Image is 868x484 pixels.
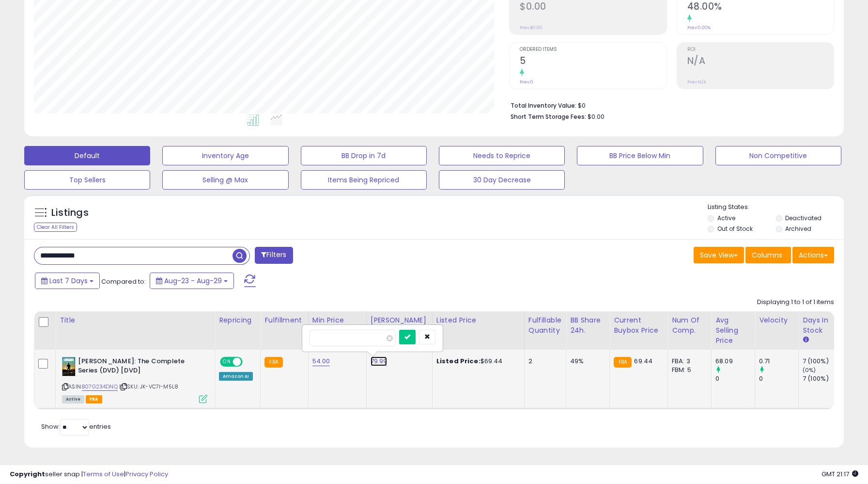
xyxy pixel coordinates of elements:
div: Listed Price [436,315,520,325]
small: (0%) [803,366,816,374]
b: [PERSON_NAME]: The Complete Series (DVD) [DVD] [78,357,196,377]
label: Active [717,214,735,222]
div: 49% [570,357,602,366]
div: Displaying 1 to 1 of 1 items [757,298,834,307]
button: Selling @ Max [162,170,288,190]
small: FBA [614,357,632,368]
div: ASIN: [62,357,207,402]
button: Needs to Reprice [439,146,565,165]
div: 7 (100%) [803,357,842,366]
small: Prev: N/A [687,79,706,85]
span: FBA [86,395,102,403]
div: 68.09 [715,357,755,366]
div: 2 [528,357,558,366]
div: Num of Comp. [672,315,707,336]
div: Amazon AI [219,372,253,381]
div: [PERSON_NAME] [371,315,428,325]
div: FBA: 3 [672,357,704,366]
label: Archived [785,225,811,233]
span: | SKU: JK-VC7I-M5L8 [119,383,178,390]
div: FBM: 5 [672,366,704,374]
div: 0.71 [759,357,798,366]
p: Listing States: [708,203,844,212]
strong: Copyright [10,469,45,479]
span: $0.00 [588,112,604,121]
b: Total Inventory Value: [511,101,576,110]
div: Min Price [312,315,362,325]
span: Last 7 Days [49,276,88,286]
h2: $0.00 [520,1,666,14]
button: Save View [694,247,744,263]
span: ON [221,358,233,366]
span: Aug-23 - Aug-29 [164,276,222,286]
span: Ordered Items [520,47,666,52]
span: Columns [752,250,782,260]
button: Inventory Age [162,146,288,165]
small: Prev: $0.00 [520,25,542,31]
div: BB Share 24h. [570,315,605,336]
button: Actions [792,247,834,263]
span: OFF [241,358,257,366]
button: Aug-23 - Aug-29 [150,273,234,289]
div: Fulfillable Quantity [528,315,562,336]
button: Default [24,146,150,165]
small: FBA [264,357,282,368]
button: Items Being Repriced [301,170,427,190]
span: 2025-09-6 21:17 GMT [821,469,858,479]
span: 69.44 [634,356,652,366]
label: Out of Stock [717,225,753,233]
a: 79.99 [371,356,387,366]
span: All listings currently available for purchase on Amazon [62,395,84,403]
div: $69.44 [436,357,517,366]
h2: 48.00% [687,1,834,14]
img: 41Utv5GCb1L._SL40_.jpg [62,357,76,376]
div: 0 [759,374,798,383]
b: Short Term Storage Fees: [511,113,586,121]
div: Days In Stock [803,315,838,336]
button: Columns [745,247,791,263]
div: Avg Selling Price [715,315,751,346]
b: Listed Price: [436,356,480,366]
h5: Listings [51,206,89,220]
span: Show: entries [41,422,111,431]
a: 54.00 [312,356,330,366]
div: 7 (100%) [803,374,842,383]
div: 0 [715,374,755,383]
li: $0 [511,99,827,111]
button: Filters [255,247,293,264]
div: Fulfillment [264,315,304,325]
h2: N/A [687,55,834,68]
button: Last 7 Days [35,273,100,289]
div: Current Buybox Price [614,315,664,336]
small: Prev: 0 [520,79,533,85]
a: B07G234DNQ [82,383,118,391]
a: Terms of Use [83,469,124,479]
div: Title [60,315,211,325]
small: Prev: 0.00% [687,25,711,31]
button: BB Drop in 7d [301,146,427,165]
button: Top Sellers [24,170,150,190]
div: Clear All Filters [34,223,77,232]
a: Privacy Policy [125,469,168,479]
button: BB Price Below Min [577,146,703,165]
span: Compared to: [101,277,146,286]
button: 30 Day Decrease [439,170,565,190]
span: ROI [687,47,834,52]
label: Deactivated [785,214,821,222]
div: Repricing [219,315,256,325]
h2: 5 [520,55,666,68]
div: Velocity [759,315,794,325]
button: Non Competitive [715,146,841,165]
div: seller snap | | [10,470,168,479]
small: Days In Stock. [803,336,808,344]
